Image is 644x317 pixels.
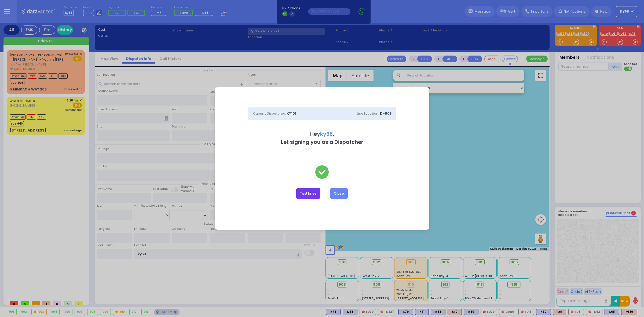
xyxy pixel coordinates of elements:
[287,111,296,116] span: KY101
[315,165,329,179] img: check-green.svg
[357,111,379,116] span: Line Location:
[253,111,286,116] span: Current Dispatcher:
[296,188,320,198] button: Test Lines
[330,188,348,198] button: Close
[420,93,423,96] a: Close
[310,130,334,138] b: Hey ,
[380,111,391,116] span: D-801
[281,139,363,146] b: Let signing you as a Dispatcher
[320,130,333,138] span: ky68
